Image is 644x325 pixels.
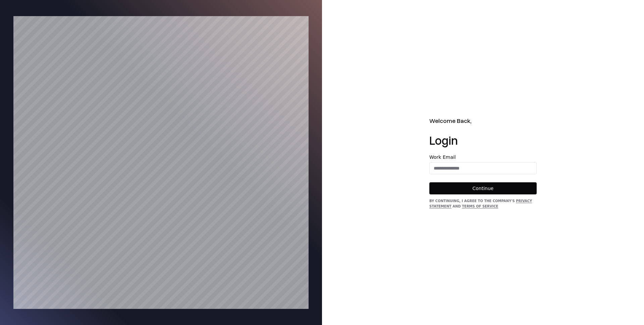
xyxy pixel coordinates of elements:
label: Work Email [429,155,537,159]
button: Continue [429,182,537,194]
div: By continuing, I agree to the Company's and [429,198,537,209]
a: Privacy Statement [429,199,532,208]
a: Terms of Service [462,204,498,208]
h1: Login [429,133,537,147]
h2: Welcome Back, [429,116,537,125]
